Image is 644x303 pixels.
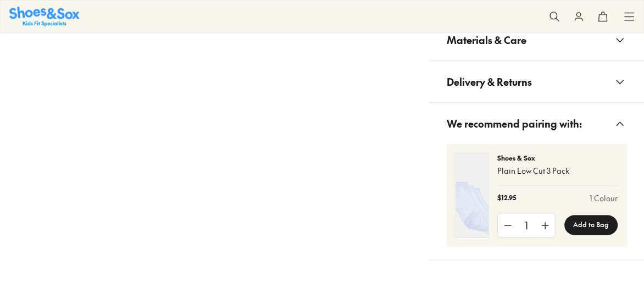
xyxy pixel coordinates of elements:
button: Add to Bag [564,215,618,235]
span: Delivery & Returns [447,65,532,98]
button: We recommend pairing with: [429,103,644,144]
img: SNS_Logo_Responsive.svg [9,7,80,26]
span: Materials & Care [447,24,526,56]
span: We recommend pairing with: [447,107,582,140]
p: $12.95 [497,192,516,204]
button: Materials & Care [429,19,644,60]
a: 1 Colour [590,192,618,204]
button: Delivery & Returns [429,61,644,102]
p: Shoes & Sox [497,153,618,163]
img: 4-356389_1 [456,153,488,238]
p: Plain Low Cut 3 Pack [497,165,618,177]
div: 1 [518,213,535,237]
a: Shoes & Sox [9,7,80,26]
